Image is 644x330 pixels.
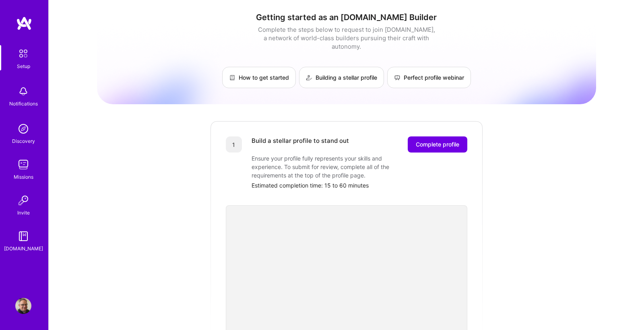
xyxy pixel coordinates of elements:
[15,121,31,137] img: discovery
[13,298,33,314] a: User Avatar
[252,154,413,179] div: Ensure your profile fully represents your skills and experience. To submit for review, complete a...
[256,25,437,51] div: Complete the steps below to request to join [DOMAIN_NAME], a network of world-class builders purs...
[15,192,31,208] img: Invite
[17,208,30,217] div: Invite
[12,137,35,145] div: Discovery
[17,62,30,70] div: Setup
[408,136,467,153] button: Complete profile
[15,298,31,314] img: User Avatar
[387,67,471,88] a: Perfect profile webinar
[252,181,467,190] div: Estimated completion time: 15 to 60 minutes
[15,83,31,99] img: bell
[226,136,242,153] div: 1
[16,16,32,31] img: logo
[394,74,400,81] img: Perfect profile webinar
[9,99,38,108] div: Notifications
[4,244,43,253] div: [DOMAIN_NAME]
[416,140,459,148] span: Complete profile
[15,157,31,173] img: teamwork
[306,74,312,81] img: Building a stellar profile
[15,45,32,62] img: setup
[222,67,296,88] a: How to get started
[229,74,235,81] img: How to get started
[252,136,349,153] div: Build a stellar profile to stand out
[15,228,31,244] img: guide book
[97,12,596,22] h1: Getting started as an [DOMAIN_NAME] Builder
[299,67,384,88] a: Building a stellar profile
[14,173,33,181] div: Missions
